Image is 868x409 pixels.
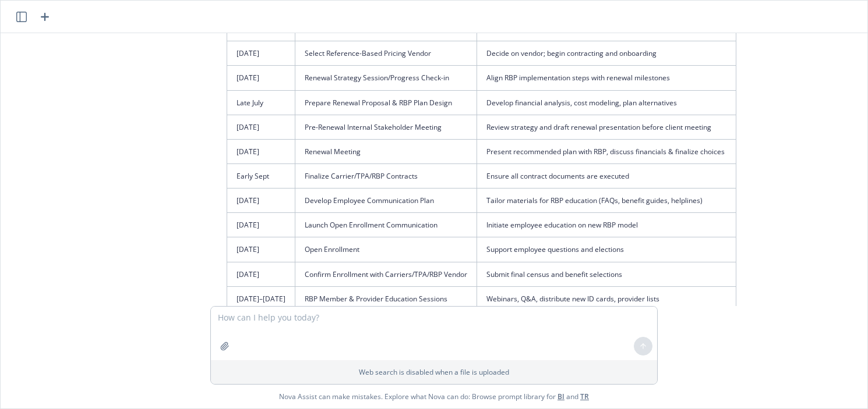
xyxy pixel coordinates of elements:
[227,286,295,311] td: [DATE]–[DATE]
[227,115,295,139] td: [DATE]
[295,41,477,66] td: Select Reference-Based Pricing Vendor
[227,189,295,213] td: [DATE]
[295,189,477,213] td: Develop Employee Communication Plan
[227,41,295,66] td: [DATE]
[295,139,477,163] td: Renewal Meeting
[295,286,477,311] td: RBP Member & Provider Education Sessions
[295,213,477,237] td: Launch Open Enrollment Communication
[227,66,295,90] td: [DATE]
[558,392,564,401] a: BI
[477,237,736,262] td: Support employee questions and elections
[477,189,736,213] td: Tailor materials for RBP education (FAQs, benefit guides, helplines)
[477,115,736,139] td: Review strategy and draft renewal presentation before client meeting
[295,164,477,189] td: Finalize Carrier/TPA/RBP Contracts
[295,115,477,139] td: Pre-Renewal Internal Stakeholder Meeting
[580,392,589,401] a: TR
[477,41,736,66] td: Decide on vendor; begin contracting and onboarding
[477,90,736,115] td: Develop financial analysis, cost modeling, plan alternatives
[477,262,736,286] td: Submit final census and benefit selections
[477,213,736,237] td: Initiate employee education on new RBP model
[227,139,295,163] td: [DATE]
[477,139,736,163] td: Present recommended plan with RBP, discuss financials & finalize choices
[279,385,589,408] span: Nova Assist can make mistakes. Explore what Nova can do: Browse prompt library for and
[227,237,295,262] td: [DATE]
[295,66,477,90] td: Renewal Strategy Session/Progress Check-in
[295,237,477,262] td: Open Enrollment
[477,286,736,311] td: Webinars, Q&A, distribute new ID cards, provider lists
[218,367,650,377] p: Web search is disabled when a file is uploaded
[227,90,295,115] td: Late July
[227,213,295,237] td: [DATE]
[477,164,736,189] td: Ensure all contract documents are executed
[477,66,736,90] td: Align RBP implementation steps with renewal milestones
[227,262,295,286] td: [DATE]
[295,262,477,286] td: Confirm Enrollment with Carriers/TPA/RBP Vendor
[227,164,295,189] td: Early Sept
[295,90,477,115] td: Prepare Renewal Proposal & RBP Plan Design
